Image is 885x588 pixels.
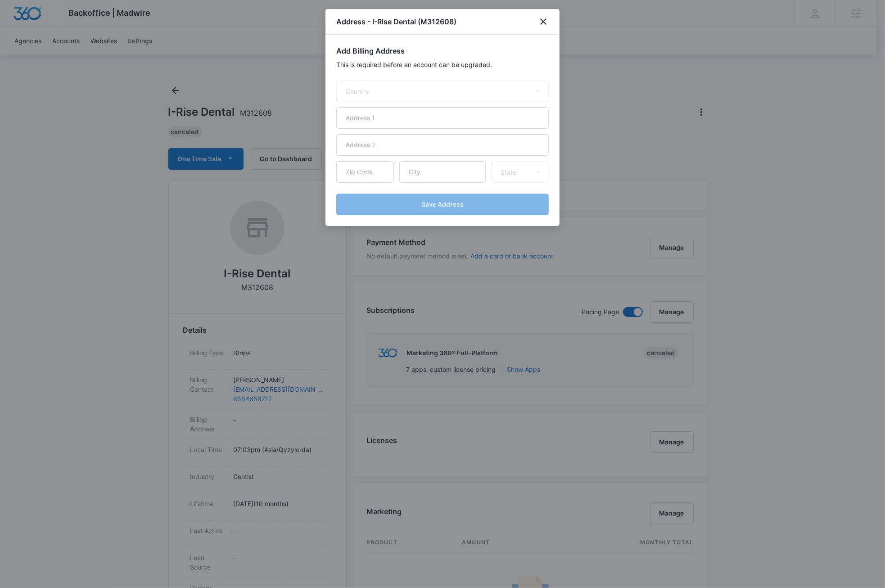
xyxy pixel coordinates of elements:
p: This is required before an account can be upgraded. [336,60,549,69]
input: Zip Code [336,161,394,183]
h1: Address - I-Rise Dental (M312608) [336,16,456,27]
input: City [399,161,486,183]
h2: Add Billing Address [336,45,549,56]
input: Address 1 [336,107,549,129]
input: Address 2 [336,134,549,156]
button: close [538,16,549,27]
